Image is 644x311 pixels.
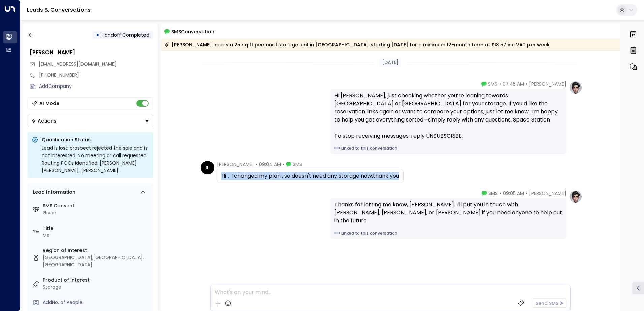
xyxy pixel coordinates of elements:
[488,81,497,88] span: SMS
[43,277,150,284] label: Product of Interest
[283,161,284,168] span: •
[529,190,566,197] span: [PERSON_NAME]
[334,145,562,151] a: Linked to this conversation
[499,81,501,88] span: •
[569,81,582,94] img: profile-logo.png
[31,118,56,124] div: Actions
[201,161,214,174] div: IL
[529,81,566,88] span: [PERSON_NAME]
[526,190,527,197] span: •
[217,161,254,168] span: [PERSON_NAME]
[500,190,501,197] span: •
[503,81,524,88] span: 07:45 AM
[164,41,550,48] div: [PERSON_NAME] needs a 25 sq ft personal storage unit in [GEOGRAPHIC_DATA] starting [DATE] for a m...
[334,92,562,140] div: Hi [PERSON_NAME], just checking whether you’re leaning towards [GEOGRAPHIC_DATA] or [GEOGRAPHIC_D...
[39,61,117,68] span: irenelu2023@163.com
[43,209,150,216] div: Given
[334,201,562,225] div: Thanks for letting me know, [PERSON_NAME]. I’ll put you in touch with [PERSON_NAME], [PERSON_NAME...
[39,100,59,107] div: AI Mode
[379,58,401,67] div: [DATE]
[259,161,281,168] span: 09:04 AM
[43,284,150,291] div: Storage
[256,161,257,168] span: •
[503,190,524,197] span: 09:05 AM
[39,61,117,67] span: [EMAIL_ADDRESS][DOMAIN_NAME]
[43,247,150,254] label: Region of Interest
[569,190,582,203] img: profile-logo.png
[526,81,527,88] span: •
[334,230,562,236] a: Linked to this conversation
[102,32,149,38] span: Handoff Completed
[43,202,150,209] label: SMS Consent
[43,299,150,306] div: AddNo. of People
[28,115,153,127] div: Button group with a nested menu
[42,144,149,174] div: Lead is lost; prospect rejected the sale and is not interested. No meeting or call requested. Rou...
[488,190,498,197] span: SMS
[43,225,150,232] label: Title
[221,172,399,180] div: Hi，I changed my plan , so doesn't need any storage now,thank you
[39,83,153,90] div: AddCompany
[42,136,149,143] p: Qualification Status
[31,188,75,196] div: Lead Information
[96,29,99,41] div: •
[30,48,153,57] div: [PERSON_NAME]
[43,232,150,239] div: Ms
[171,28,214,35] span: SMS Conversation
[28,115,153,127] button: Actions
[293,161,302,168] span: SMS
[43,254,150,268] div: [GEOGRAPHIC_DATA],[GEOGRAPHIC_DATA],[GEOGRAPHIC_DATA]
[27,6,91,14] a: Leads & Conversations
[39,72,153,79] div: [PHONE_NUMBER]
